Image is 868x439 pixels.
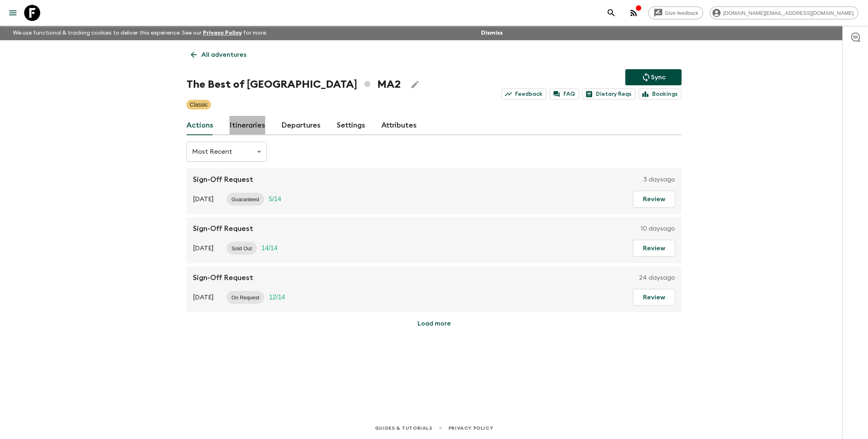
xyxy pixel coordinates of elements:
button: Review [633,240,675,257]
a: Actions [186,116,213,135]
p: Sign-Off Request [193,224,253,233]
p: [DATE] [193,243,214,253]
a: Dietary Reqs [582,89,635,100]
button: Dismiss [479,27,505,39]
a: Feedback [502,89,547,100]
a: Privacy Policy [448,424,493,433]
button: menu [5,5,21,21]
a: All adventures [186,47,251,63]
a: Itineraries [229,116,265,135]
div: [DOMAIN_NAME][EMAIL_ADDRESS][DOMAIN_NAME] [710,6,858,19]
button: Sync adventure departures to the booking engine [625,69,682,85]
p: 24 days ago [639,273,675,282]
a: Bookings [639,89,682,100]
p: Sign-Off Request [193,273,253,282]
a: FAQ [550,89,579,100]
div: Trip Fill [264,291,290,304]
span: On Request [227,295,264,301]
p: Load more [418,319,451,328]
div: Most Recent [186,140,267,163]
a: Attributes [381,116,417,135]
p: 3 days ago [643,175,675,184]
div: Trip Fill [264,193,286,206]
a: Privacy Policy [203,30,242,36]
button: Review [633,191,675,208]
a: Give feedback [648,6,703,19]
p: Sync [651,72,665,82]
p: 5 / 14 [269,194,281,204]
p: All adventures [201,50,246,60]
p: 14 / 14 [262,243,278,253]
span: Sold Out [227,245,257,251]
button: Edit Adventure Title [407,76,423,93]
p: 10 days ago [641,224,675,233]
button: search adventures [603,5,619,21]
p: [DATE] [193,194,214,204]
button: Review [633,289,675,306]
p: [DATE] [193,293,214,302]
span: Give feedback [661,10,703,16]
p: 12 / 14 [269,293,285,302]
span: [DOMAIN_NAME][EMAIL_ADDRESS][DOMAIN_NAME] [719,10,858,16]
div: Trip Fill [257,242,283,255]
span: Guaranteed [227,196,264,202]
h1: The Best of [GEOGRAPHIC_DATA] MA2 [186,76,401,93]
a: Guides & Tutorials [375,424,432,433]
p: Sign-Off Request [193,175,253,184]
button: Load more [384,315,484,332]
p: Classic [190,101,208,109]
a: Departures [281,116,321,135]
a: Settings [337,116,365,135]
p: We use functional & tracking cookies to deliver this experience. See our for more. [10,26,270,40]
